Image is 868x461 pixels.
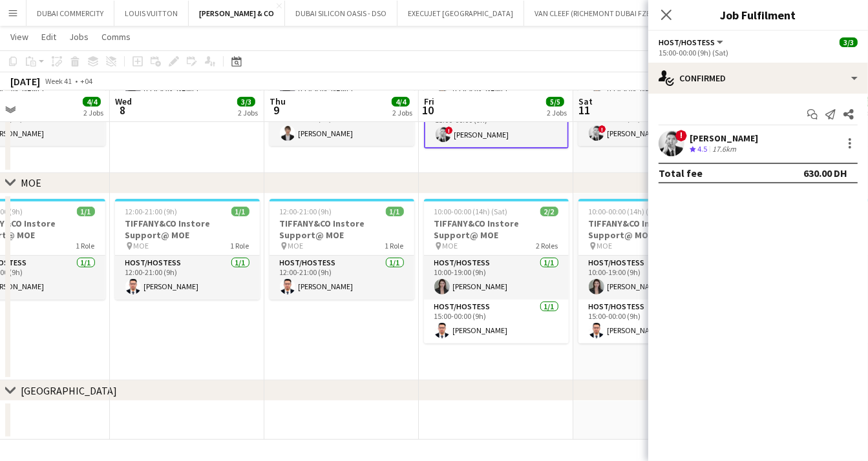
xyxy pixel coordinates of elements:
[578,218,723,241] h3: TIFFANY&CO Instore Support@ MOE
[597,241,613,251] span: MOE
[840,37,858,47] span: 3/3
[424,300,569,343] app-card-role: Host/Hostess1/115:00-00:00 (9h)[PERSON_NAME]
[41,31,56,43] span: Edit
[77,207,95,216] span: 1/1
[424,256,569,300] app-card-role: Host/Hostess1/110:00-19:00 (9h)[PERSON_NAME]
[434,207,508,216] span: 10:00-00:00 (14h) (Sat)
[578,256,723,300] app-card-role: Host/Hostess1/110:00-19:00 (9h)[PERSON_NAME]
[21,384,117,397] div: [GEOGRAPHIC_DATA]
[578,199,723,343] app-job-card: 10:00-00:00 (14h) (Sun)2/2TIFFANY&CO Instore Support@ MOE MOE2 RolesHost/Hostess1/110:00-19:00 (9...
[443,241,458,251] span: MOE
[101,31,131,43] span: Comms
[80,76,92,86] div: +04
[424,218,569,241] h3: TIFFANY&CO Instore Support@ MOE
[115,96,132,107] span: Wed
[115,218,260,241] h3: TIFFANY&CO Instore Support@ MOE
[43,76,75,86] span: Week 41
[237,97,255,107] span: 3/3
[536,241,558,251] span: 2 Roles
[578,300,723,343] app-card-role: Host/Hostess1/115:00-00:00 (9h)[PERSON_NAME]
[125,207,178,216] span: 12:00-21:00 (9h)
[524,1,664,26] button: VAN CLEEF (RICHEMONT DUBAI FZE)
[578,102,723,146] app-card-role: Host/Hostess1/115:00-00:00 (9h)![PERSON_NAME]
[96,28,136,45] a: Comms
[690,132,758,144] div: [PERSON_NAME]
[115,256,260,300] app-card-role: Host/Hostess1/112:00-21:00 (9h)[PERSON_NAME]
[598,125,606,133] span: !
[10,31,28,43] span: View
[270,199,414,300] app-job-card: 12:00-21:00 (9h)1/1TIFFANY&CO Instore Support@ MOE MOE1 RoleHost/Hostess1/112:00-21:00 (9h)[PERSO...
[546,97,564,107] span: 5/5
[288,241,304,251] span: MOE
[445,127,453,134] span: !
[114,1,189,26] button: LOUIS VUITTON
[36,28,61,45] a: Edit
[424,102,569,149] app-card-role: Host/Hostess1/115:00-00:00 (9h)![PERSON_NAME]
[231,241,249,251] span: 1 Role
[659,167,703,179] div: Total fee
[83,97,101,107] span: 4/4
[424,96,434,107] span: Fri
[577,103,593,118] span: 11
[21,176,41,189] div: MOE
[710,144,739,155] div: 17.6km
[83,108,103,118] div: 2 Jobs
[422,103,434,118] span: 10
[270,96,286,107] span: Thu
[392,97,410,107] span: 4/4
[270,218,414,241] h3: TIFFANY&CO Instore Support@ MOE
[64,28,94,45] a: Jobs
[659,37,715,47] span: Host/Hostess
[659,37,725,47] button: Host/Hostess
[270,102,414,146] app-card-role: Host/Hostess1/114:00-23:00 (9h)[PERSON_NAME]
[385,241,404,251] span: 1 Role
[115,199,260,300] app-job-card: 12:00-21:00 (9h)1/1TIFFANY&CO Instore Support@ MOE MOE1 RoleHost/Hostess1/112:00-21:00 (9h)[PERSO...
[76,241,95,251] span: 1 Role
[578,96,593,107] span: Sat
[69,31,89,43] span: Jobs
[270,256,414,300] app-card-role: Host/Hostess1/112:00-21:00 (9h)[PERSON_NAME]
[392,108,412,118] div: 2 Jobs
[268,103,286,118] span: 9
[803,167,847,179] div: 630.00 DH
[675,130,687,141] span: !
[280,207,332,216] span: 12:00-21:00 (9h)
[5,28,34,45] a: View
[397,1,524,26] button: EXECUJET [GEOGRAPHIC_DATA]
[134,241,149,251] span: MOE
[659,48,858,57] div: 15:00-00:00 (9h) (Sat)
[386,207,404,216] span: 1/1
[189,1,285,26] button: [PERSON_NAME] & CO
[113,103,132,118] span: 8
[540,207,558,216] span: 2/2
[697,144,707,154] span: 4.5
[547,108,567,118] div: 2 Jobs
[10,75,40,88] div: [DATE]
[26,1,114,26] button: DUBAI COMMERCITY
[648,6,868,23] h3: Job Fulfilment
[589,207,664,216] span: 10:00-00:00 (14h) (Sun)
[648,63,868,94] div: Confirmed
[238,108,258,118] div: 2 Jobs
[231,207,249,216] span: 1/1
[424,199,569,343] app-job-card: 10:00-00:00 (14h) (Sat)2/2TIFFANY&CO Instore Support@ MOE MOE2 RolesHost/Hostess1/110:00-19:00 (9...
[285,1,397,26] button: DUBAI SILICON OASIS - DSO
